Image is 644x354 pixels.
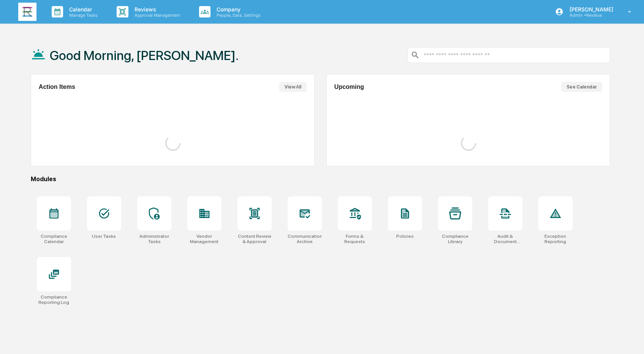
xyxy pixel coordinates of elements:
[334,84,364,90] h2: Upcoming
[92,234,116,239] div: User Tasks
[237,234,272,244] div: Content Review & Approval
[128,13,184,18] p: Approval Management
[563,13,617,18] p: Admin • Revalue
[187,234,222,244] div: Vendor Management
[50,48,239,63] h1: Good Morning, [PERSON_NAME].
[31,175,611,183] div: Modules
[210,13,264,18] p: People, Data, Settings
[561,82,602,92] button: See Calendar
[37,294,71,305] div: Compliance Reporting Log
[63,13,101,18] p: Manage Tasks
[396,234,414,239] div: Policies
[63,6,101,13] p: Calendar
[538,234,573,244] div: Exception Reporting
[128,6,184,13] p: Reviews
[563,6,617,13] p: [PERSON_NAME]
[18,3,36,21] img: logo
[39,84,75,90] h2: Action Items
[137,234,171,244] div: Administrator Tasks
[288,234,322,244] div: Communications Archive
[37,234,71,244] div: Compliance Calendar
[488,234,522,244] div: Audit & Document Logs
[210,6,264,13] p: Company
[438,234,472,244] div: Compliance Library
[338,234,372,244] div: Forms & Requests
[279,82,307,92] button: View All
